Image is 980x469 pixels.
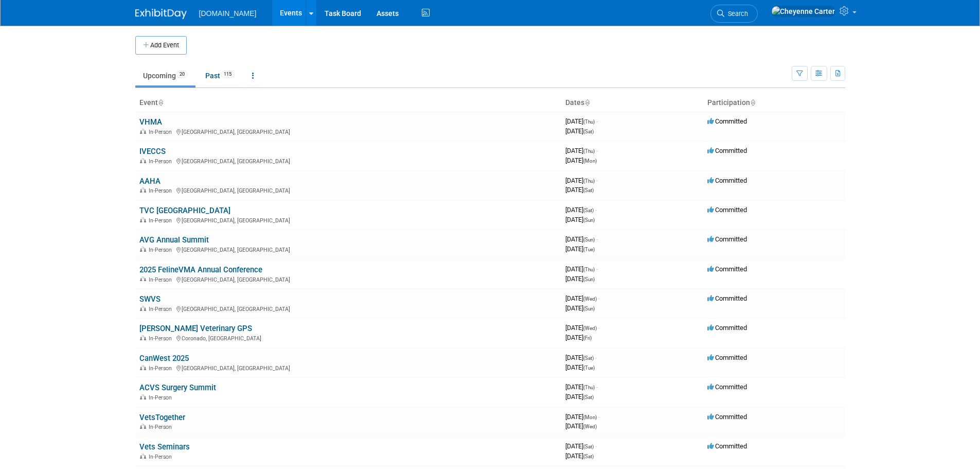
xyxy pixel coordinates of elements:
div: [GEOGRAPHIC_DATA], [GEOGRAPHIC_DATA] [139,127,557,135]
img: In-Person Event [140,217,146,222]
span: [DATE] [565,413,600,421]
img: In-Person Event [140,394,146,399]
span: In-Person [149,454,175,460]
span: - [596,383,598,391]
span: (Thu) [583,119,595,125]
span: (Thu) [583,267,595,272]
span: In-Person [149,335,175,342]
div: [GEOGRAPHIC_DATA], [GEOGRAPHIC_DATA] [139,304,557,312]
span: [DATE] [565,452,594,460]
span: (Thu) [583,385,595,390]
span: Search [724,10,748,18]
span: (Sun) [583,306,595,311]
span: In-Person [149,424,175,430]
th: Event [135,94,561,112]
span: - [595,206,597,214]
span: (Sat) [583,394,594,400]
span: (Tue) [583,247,595,252]
span: (Wed) [583,325,597,331]
span: (Sat) [583,454,594,459]
a: VHMA [139,117,162,127]
a: Upcoming20 [135,66,195,85]
span: [DATE] [565,265,598,273]
a: Sort by Event Name [158,98,163,107]
img: ExhibitDay [135,9,187,19]
span: In-Person [149,365,175,372]
span: - [596,265,598,273]
span: [DATE] [565,206,597,214]
span: [DOMAIN_NAME] [199,9,257,18]
img: In-Person Event [140,158,146,163]
span: In-Person [149,158,175,165]
a: 2025 FelineVMA Annual Conference [139,265,262,274]
a: AAHA [139,177,161,186]
div: [GEOGRAPHIC_DATA], [GEOGRAPHIC_DATA] [139,275,557,283]
span: [DATE] [565,117,598,125]
span: [DATE] [565,127,594,135]
span: - [596,177,598,184]
span: Committed [707,294,747,302]
span: Committed [707,265,747,273]
img: In-Person Event [140,306,146,311]
span: [DATE] [565,186,594,194]
span: (Sun) [583,276,595,282]
span: [DATE] [565,363,595,371]
div: [GEOGRAPHIC_DATA], [GEOGRAPHIC_DATA] [139,363,557,372]
span: (Sun) [583,237,595,242]
span: [DATE] [565,157,597,164]
button: Add Event [135,36,187,55]
span: [DATE] [565,245,595,253]
img: Cheyenne Carter [771,6,835,17]
span: [DATE] [565,383,598,391]
span: (Mon) [583,414,597,420]
span: [DATE] [565,177,598,184]
span: [DATE] [565,393,594,401]
span: [DATE] [565,275,595,283]
span: - [596,117,598,125]
span: In-Person [149,247,175,253]
span: [DATE] [565,354,597,361]
span: Committed [707,442,747,450]
span: - [598,294,600,302]
span: Committed [707,177,747,184]
span: [DATE] [565,147,598,154]
span: [DATE] [565,304,595,312]
a: Past115 [198,66,242,85]
div: [GEOGRAPHIC_DATA], [GEOGRAPHIC_DATA] [139,186,557,194]
img: In-Person Event [140,247,146,252]
span: Committed [707,324,747,332]
span: Committed [707,354,747,361]
span: [DATE] [565,442,597,450]
img: In-Person Event [140,129,146,134]
img: In-Person Event [140,424,146,429]
span: - [596,235,598,243]
span: - [595,442,597,450]
span: - [595,354,597,361]
div: Coronado, [GEOGRAPHIC_DATA] [139,334,557,342]
span: In-Person [149,306,175,312]
span: - [598,324,600,332]
span: In-Person [149,129,175,135]
span: [DATE] [565,324,600,332]
span: [DATE] [565,294,600,302]
span: In-Person [149,217,175,224]
span: (Wed) [583,424,597,429]
span: [DATE] [565,334,592,341]
span: (Sat) [583,207,594,213]
span: In-Person [149,187,175,194]
a: Sort by Participation Type [750,98,755,107]
span: Committed [707,117,747,125]
span: (Mon) [583,158,597,164]
a: TVC [GEOGRAPHIC_DATA] [139,206,230,215]
span: [DATE] [565,235,598,243]
span: - [598,413,600,421]
span: [DATE] [565,422,597,430]
span: (Sat) [583,355,594,361]
th: Dates [561,94,703,112]
span: (Sat) [583,129,594,134]
div: [GEOGRAPHIC_DATA], [GEOGRAPHIC_DATA] [139,245,557,253]
span: Committed [707,235,747,243]
span: (Sat) [583,444,594,449]
a: SWVS [139,294,161,304]
span: (Thu) [583,178,595,184]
